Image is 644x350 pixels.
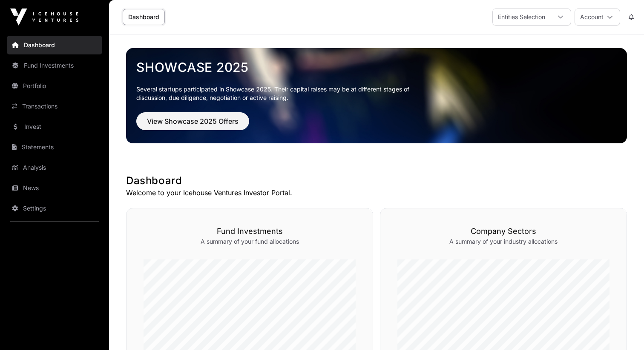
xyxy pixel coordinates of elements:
button: View Showcase 2025 Offers [136,112,249,130]
p: Welcome to your Icehouse Ventures Investor Portal. [126,188,627,198]
a: Settings [7,199,102,218]
p: Several startups participated in Showcase 2025. Their capital raises may be at different stages o... [136,85,423,102]
span: View Showcase 2025 Offers [147,116,239,126]
div: Entities Selection [493,9,550,25]
a: Invest [7,117,102,136]
a: Portfolio [7,77,102,95]
a: Dashboard [7,36,102,54]
a: Transactions [7,97,102,116]
a: News [7,179,102,197]
p: A summary of your industry allocations [397,237,609,246]
button: Account [575,9,620,26]
h1: Dashboard [126,174,627,188]
a: Showcase 2025 [136,60,617,75]
h3: Fund Investments [144,225,356,237]
a: Statements [7,138,102,157]
h3: Company Sectors [397,225,609,237]
a: Fund Investments [7,56,102,75]
a: Analysis [7,158,102,177]
a: Dashboard [123,9,165,25]
img: Icehouse Ventures Logo [10,9,78,26]
p: A summary of your fund allocations [144,237,356,246]
a: View Showcase 2025 Offers [136,121,249,129]
img: Showcase 2025 [126,48,627,143]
